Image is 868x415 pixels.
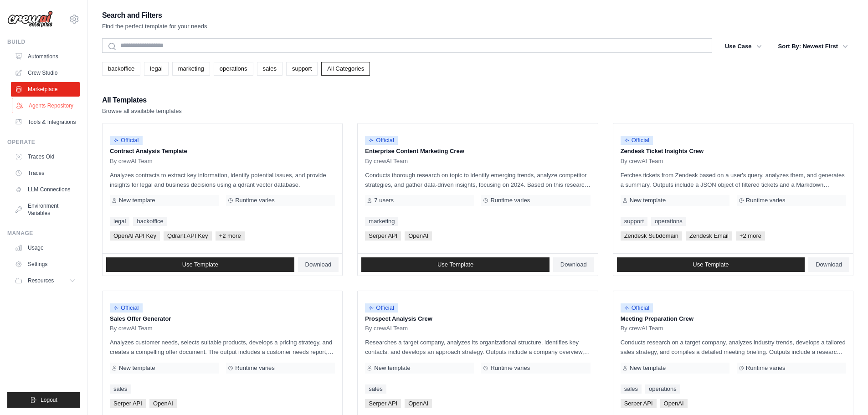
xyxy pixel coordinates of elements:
[298,257,339,272] a: Download
[621,325,663,332] span: By crewAI Team
[7,392,80,408] button: Logout
[560,261,587,268] span: Download
[11,115,80,129] a: Tools & Integrations
[119,197,155,204] span: New template
[172,62,210,76] a: marketing
[110,384,131,394] a: sales
[110,303,143,313] span: Official
[110,399,146,408] span: Serper API
[11,257,80,272] a: Settings
[106,257,294,272] a: Use Template
[365,338,590,357] p: Researches a target company, analyzes its organizational structure, identifies key contacts, and ...
[28,277,54,284] span: Resources
[816,261,842,268] span: Download
[110,314,335,323] p: Sales Offer Generator
[746,364,786,372] span: Runtime varies
[119,364,155,372] span: New template
[286,62,318,76] a: support
[102,62,140,76] a: backoffice
[321,62,370,76] a: All Categories
[374,364,410,372] span: New template
[365,399,401,408] span: Serper API
[365,325,408,332] span: By crewAI Team
[651,217,686,226] a: operations
[773,38,853,55] button: Sort By: Newest First
[746,197,786,204] span: Runtime varies
[12,98,81,113] a: Agents Repository
[11,182,80,197] a: LLM Connections
[621,170,846,190] p: Fetches tickets from Zendesk based on a user's query, analyzes them, and generates a summary. Out...
[365,384,386,394] a: sales
[235,197,275,204] span: Runtime varies
[257,62,282,76] a: sales
[660,399,688,408] span: OpenAI
[305,261,332,268] span: Download
[11,82,80,97] a: Marketplace
[182,261,218,268] span: Use Template
[553,257,594,272] a: Download
[144,62,168,76] a: legal
[11,166,80,180] a: Traces
[719,38,767,55] button: Use Case
[621,399,657,408] span: Serper API
[736,231,765,241] span: +2 more
[621,217,647,226] a: support
[808,257,849,272] a: Download
[110,136,143,145] span: Official
[102,107,182,116] p: Browse all available templates
[621,147,846,156] p: Zendesk Ticket Insights Crew
[7,38,80,46] div: Build
[102,9,207,22] h2: Search and Filters
[621,158,663,165] span: By crewAI Team
[822,371,868,415] iframe: Chat Widget
[7,10,53,28] img: Logo
[110,147,335,156] p: Contract Analysis Template
[110,231,160,241] span: OpenAI API Key
[630,197,666,204] span: New template
[645,384,680,394] a: operations
[41,396,57,404] span: Logout
[11,149,80,164] a: Traces Old
[365,231,401,241] span: Serper API
[405,231,432,241] span: OpenAI
[7,230,80,237] div: Manage
[686,231,732,241] span: Zendesk Email
[110,325,153,332] span: By crewAI Team
[11,199,80,220] a: Environment Variables
[11,49,80,64] a: Automations
[490,197,530,204] span: Runtime varies
[361,257,550,272] a: Use Template
[214,62,253,76] a: operations
[365,170,590,190] p: Conducts thorough research on topic to identify emerging trends, analyze competitor strategies, a...
[365,147,590,156] p: Enterprise Content Marketing Crew
[621,338,846,357] p: Conducts research on a target company, analyzes industry trends, develops a tailored sales strate...
[405,399,432,408] span: OpenAI
[110,158,153,165] span: By crewAI Team
[110,338,335,357] p: Analyzes customer needs, selects suitable products, develops a pricing strategy, and creates a co...
[133,217,167,226] a: backoffice
[7,138,80,146] div: Operate
[374,197,394,204] span: 7 users
[110,217,129,226] a: legal
[216,231,245,241] span: +2 more
[11,273,80,288] button: Resources
[621,384,642,394] a: sales
[102,22,207,31] p: Find the perfect template for your needs
[110,170,335,190] p: Analyzes contracts to extract key information, identify potential issues, and provide insights fo...
[235,364,275,372] span: Runtime varies
[693,261,729,268] span: Use Template
[102,94,182,107] h2: All Templates
[630,364,666,372] span: New template
[365,314,590,323] p: Prospect Analysis Crew
[11,241,80,255] a: Usage
[365,217,398,226] a: marketing
[365,158,408,165] span: By crewAI Team
[365,303,398,313] span: Official
[490,364,530,372] span: Runtime varies
[149,399,177,408] span: OpenAI
[11,66,80,80] a: Crew Studio
[617,257,805,272] a: Use Template
[365,136,398,145] span: Official
[621,231,682,241] span: Zendesk Subdomain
